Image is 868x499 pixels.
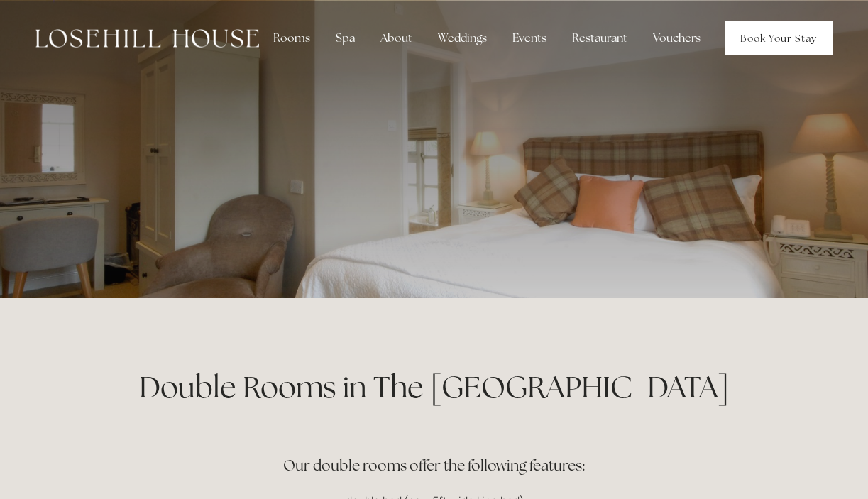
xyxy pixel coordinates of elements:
[324,24,366,53] div: Spa
[642,24,712,53] a: Vouchers
[369,24,424,53] div: About
[95,423,774,480] h3: Our double rooms offer the following features:
[95,366,774,408] h1: Double Rooms in The [GEOGRAPHIC_DATA]
[501,24,558,53] div: Events
[262,24,322,53] div: Rooms
[725,21,833,55] a: Book Your Stay
[35,29,259,48] img: Losehill House
[427,24,498,53] div: Weddings
[561,24,639,53] div: Restaurant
